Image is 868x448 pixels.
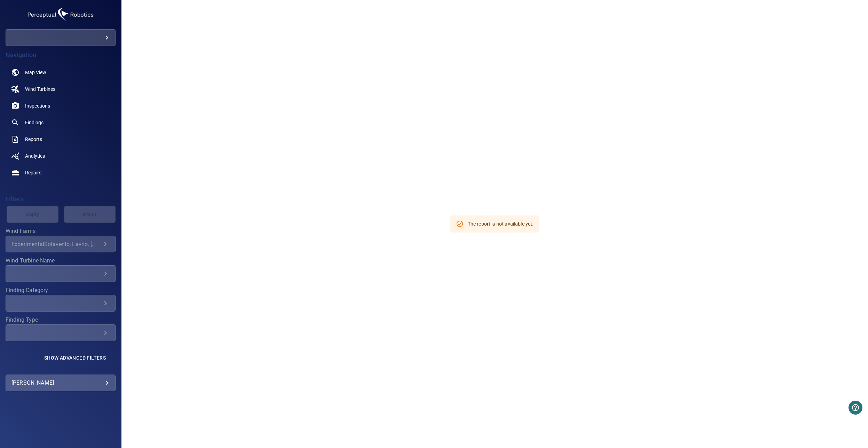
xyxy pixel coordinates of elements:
div: Wind Farms [6,236,116,252]
a: findings noActive [6,114,116,131]
span: Inspections [25,102,50,109]
div: Finding Type [6,324,116,341]
img: demo-logo [26,6,95,24]
span: Map View [25,69,46,76]
div: demo [6,29,116,46]
div: ExperimentalSotavento, Lavrio, [GEOGRAPHIC_DATA] [11,241,101,247]
a: reports noActive [6,131,116,148]
label: Wind Turbine Name [6,258,116,264]
a: map noActive [6,64,116,81]
h4: Navigation [6,52,116,58]
div: [PERSON_NAME] [11,377,110,388]
label: Finding Category [6,288,116,293]
span: Analytics [25,152,45,159]
span: Findings [25,119,44,126]
a: inspections noActive [6,97,116,114]
div: The report is not available yet. [468,218,534,230]
span: Repairs [25,169,41,176]
button: Show Advanced Filters [40,352,110,363]
a: repairs noActive [6,164,116,181]
span: Reports [25,136,42,143]
label: Wind Farms [6,228,116,234]
div: Wind Turbine Name [6,265,116,282]
span: Wind Turbines [25,86,55,93]
label: Finding Type [6,317,116,323]
h4: Filters [6,196,116,203]
a: windturbines noActive [6,81,116,97]
a: analytics noActive [6,148,116,164]
div: Finding Category [6,295,116,312]
span: Show Advanced Filters [44,355,106,361]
